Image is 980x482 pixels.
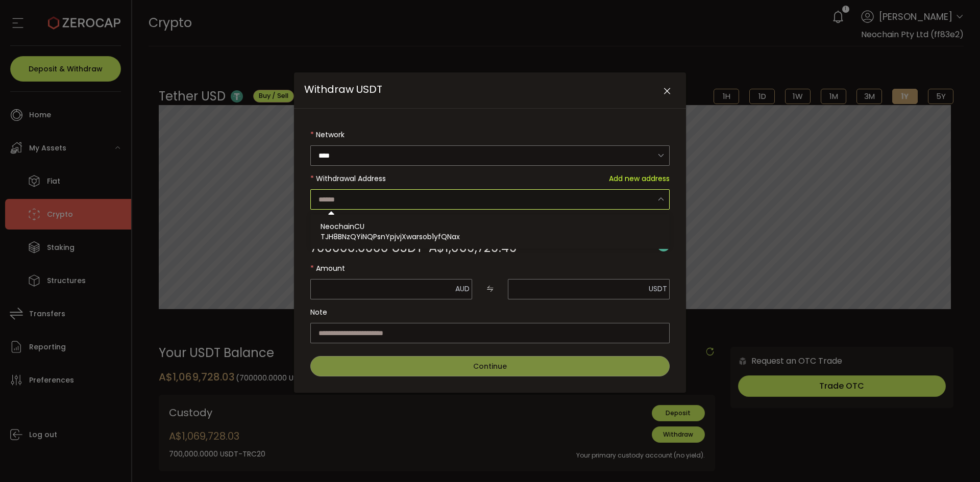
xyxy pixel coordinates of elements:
[929,433,980,482] iframe: Chat Widget
[316,173,386,184] span: Withdrawal Address
[310,356,670,376] button: Continue
[429,242,517,254] span: A$1,069,729.49
[609,168,670,189] span: Add new address
[310,242,517,254] div: ~
[321,232,460,242] span: TJH8BNzQYiNQPsnYpjvjXwarsob1yfQNax
[321,221,364,232] span: NeochainCU
[310,302,670,322] label: Note
[304,82,382,96] span: Withdraw USDT
[473,361,507,371] span: Continue
[658,83,676,100] button: Close
[649,284,667,294] span: USDT
[310,242,423,254] span: 700000.0000 USDT
[455,284,470,294] span: AUD
[310,258,670,278] label: Amount
[310,124,670,145] label: Network
[294,72,686,393] div: Withdraw USDT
